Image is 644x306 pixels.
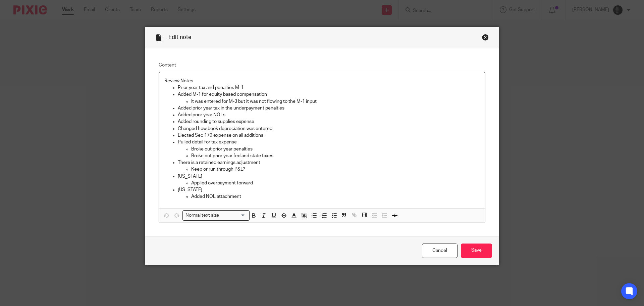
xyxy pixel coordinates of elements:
[191,146,480,152] p: Broke out prior year penalties
[191,193,480,200] p: Added NOL attachment
[191,166,480,173] p: Keep or run through P&L?
[178,105,480,112] p: Added prior year tax in the underpayment penalties
[182,210,250,221] div: Search for option
[168,35,191,40] span: Edit note
[178,118,480,125] p: Added rounding to supplies expense
[178,112,480,118] p: Added prior year NOLs
[191,152,480,159] p: Broke out prior year fed and state taxes
[178,125,480,132] p: Changed how book depreciation was entered
[178,84,480,91] p: Prior year tax and penalties M-1
[178,173,480,180] p: [US_STATE]
[178,139,480,145] p: Pulled detail for tax expense
[178,159,480,166] p: There is a retained earnings adjustment
[461,244,492,258] input: Save
[184,212,221,219] span: Normal text size
[178,132,480,139] p: Elected Sec 179 expense on all additions
[178,91,480,98] p: Added M-1 for equity based compensation
[221,212,246,219] input: Search for option
[422,244,458,258] a: Cancel
[191,98,480,105] p: It was entered for M-3 but it was not flowing to the M-1 input
[482,34,489,41] div: Close this dialog window
[164,78,480,84] p: Review Notes
[191,180,480,186] p: Applied overpayment forward
[159,62,485,69] label: Content
[178,186,480,193] p: [US_STATE]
